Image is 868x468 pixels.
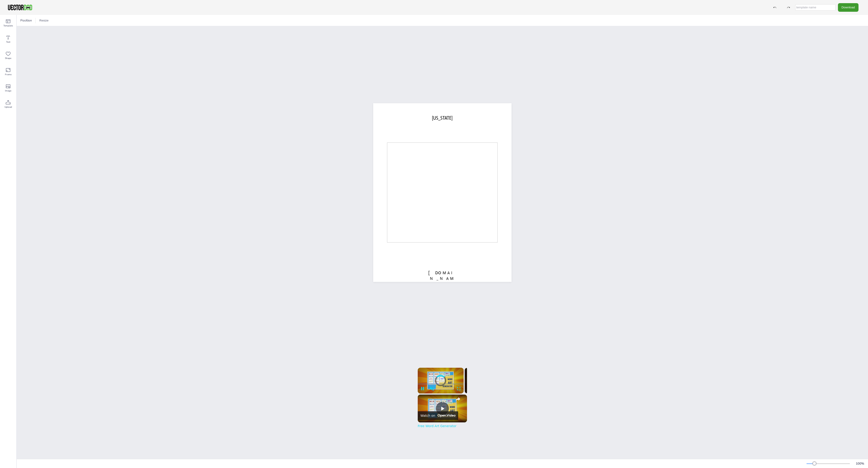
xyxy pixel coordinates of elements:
a: Free Word Art Generator [418,424,456,428]
img: VectorDad-1.png [7,4,33,11]
button: Download [838,3,859,12]
div: Video Player [418,368,464,393]
span: Shape [5,56,11,60]
div: Watch on [420,414,435,417]
img: Video channel logo [436,414,455,417]
span: Template [3,24,13,28]
img: video of: Free Word Art Generator [418,395,467,422]
span: [DOMAIN_NAME] [428,270,456,287]
span: [US_STATE] [432,115,453,121]
button: Fullscreen [454,384,464,393]
div: Video Player [418,395,467,422]
span: Text [6,40,10,44]
button: Unmute [427,384,437,393]
div: 100 % [854,461,865,466]
div: Progress Bar [418,384,464,384]
button: share [454,395,462,403]
span: Frame [5,73,12,76]
span: Upload [5,105,12,109]
button: Pause [418,384,427,393]
button: Resize [38,17,50,24]
a: Free Word Art Generator [432,399,452,403]
span: Image [5,89,11,93]
button: Play Video [436,402,449,415]
input: template name [795,4,836,11]
a: channel logo [420,397,429,406]
a: Watch on Open.Video [418,411,458,420]
span: Position [19,18,33,23]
